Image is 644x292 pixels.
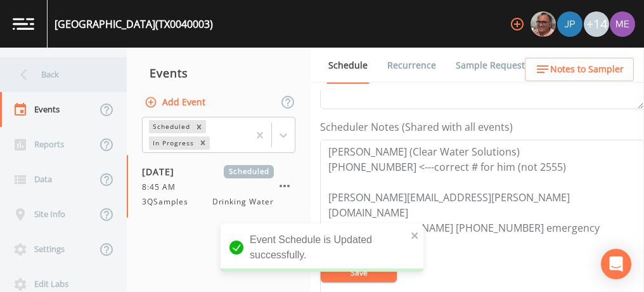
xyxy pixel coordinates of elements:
div: Open Intercom Messenger [601,249,631,279]
span: Drinking Water [212,196,274,208]
button: Notes to Sampler [525,58,634,81]
div: Mike Franklin [530,11,557,37]
span: 3QSamples [142,196,196,208]
a: [DATE]Scheduled8:45 AM3QSamplesDrinking Water [127,155,311,218]
div: [GEOGRAPHIC_DATA] (TX0040003) [55,17,213,32]
img: logo [13,18,34,30]
a: Forms [326,83,356,119]
a: Recurrence [385,48,438,83]
a: COC Details [547,48,601,83]
span: Scheduled [224,165,274,178]
a: Schedule [326,48,370,84]
div: Scheduled [149,120,192,133]
span: [DATE] [142,165,183,178]
div: Events [127,57,311,89]
label: Scheduler Notes (Shared with all events) [320,119,513,135]
div: Remove Scheduled [192,120,206,133]
button: Add Event [142,91,210,114]
div: Event Schedule is Updated successfully. [221,223,423,272]
span: Notes to Sampler [550,62,624,77]
img: 41241ef155101aa6d92a04480b0d0000 [557,11,583,37]
div: Remove In Progress [196,136,210,150]
div: +14 [584,11,609,37]
button: close [411,227,420,242]
img: e2d790fa78825a4bb76dcb6ab311d44c [531,11,556,37]
div: Joshua gere Paul [557,11,583,37]
div: In Progress [149,136,196,150]
img: d4d65db7c401dd99d63b7ad86343d265 [610,11,635,37]
a: Sample Requests [454,48,531,83]
span: 8:45 AM [142,182,183,193]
